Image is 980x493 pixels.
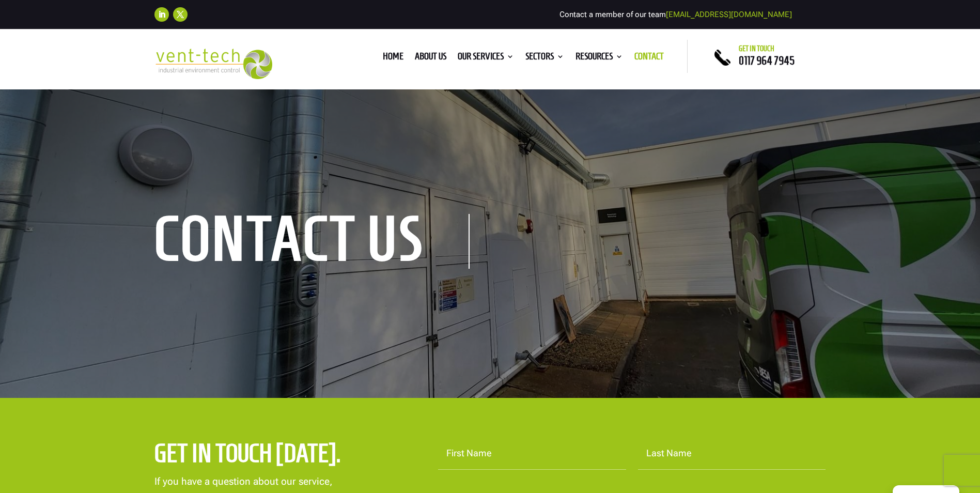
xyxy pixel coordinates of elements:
[458,53,514,64] a: Our Services
[666,10,792,19] a: [EMAIL_ADDRESS][DOMAIN_NAME]
[154,214,470,269] h1: contact us
[559,10,792,19] span: Contact a member of our team
[383,53,403,64] a: Home
[154,438,370,474] h2: Get in touch [DATE].
[638,438,826,470] input: Last Name
[154,7,169,22] a: Follow on LinkedIn
[438,438,626,470] input: First Name
[525,53,564,64] a: Sectors
[173,7,188,22] a: Follow on X
[575,53,623,64] a: Resources
[739,44,774,53] span: Get in touch
[739,54,795,67] a: 0117 964 7945
[415,53,446,64] a: About us
[634,53,664,64] a: Contact
[154,49,273,79] img: 2023-09-27T08_35_16.549ZVENT-TECH---Clear-background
